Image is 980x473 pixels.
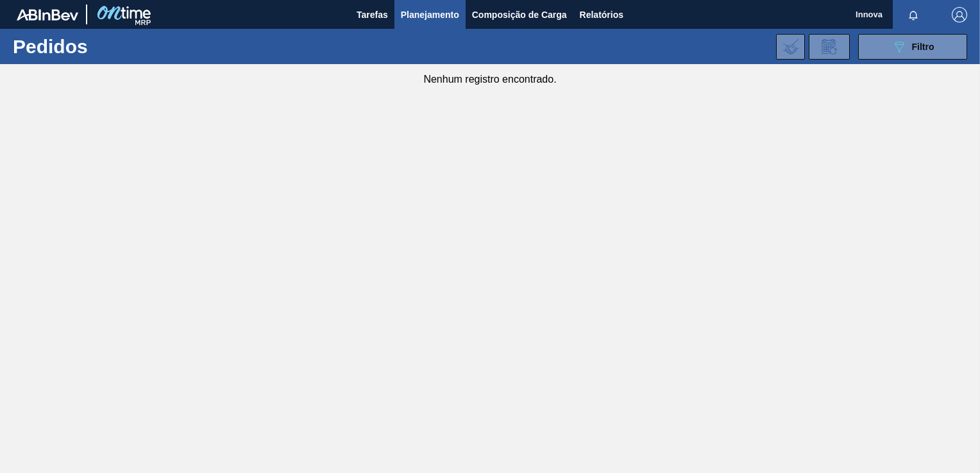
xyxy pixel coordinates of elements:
span: Filtro [912,42,934,52]
div: Importar Negociações dos Pedidos [776,34,805,60]
span: Tarefas [357,7,388,22]
button: Notificações [893,6,934,24]
img: TNhmsLtSVTkK8tSr43FrP2fwEKptu5GPRR3wAAAABJRU5ErkJggg== [17,9,78,21]
span: Composição de Carga [472,7,567,22]
h1: Pedidos [13,39,197,54]
div: Solicitação de Revisão de Pedidos [809,34,850,60]
span: Relatórios [580,7,623,22]
img: Logout [952,7,967,22]
span: Planejamento [401,7,459,22]
button: Filtro [858,34,967,60]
